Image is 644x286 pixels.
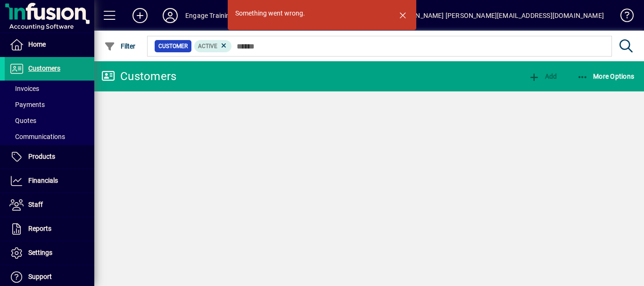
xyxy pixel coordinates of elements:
[28,65,60,72] span: Customers
[104,42,136,50] span: Filter
[194,40,232,52] mat-chip: Activation Status: Active
[155,7,185,24] button: Profile
[575,68,637,85] button: More Options
[5,97,94,113] a: Payments
[28,41,46,48] span: Home
[125,7,155,24] button: Add
[9,133,65,140] span: Communications
[5,241,94,265] a: Settings
[577,73,635,80] span: More Options
[9,85,39,92] span: Invoices
[28,177,58,184] span: Financials
[28,201,43,208] span: Staff
[5,129,94,145] a: Communications
[101,69,176,84] div: Customers
[102,38,138,55] button: Filter
[613,2,632,33] a: Knowledge Base
[185,8,245,23] div: Engage Training Ltd
[9,117,36,124] span: Quotes
[9,101,45,108] span: Payments
[5,217,94,241] a: Reports
[5,145,94,169] a: Products
[28,249,52,256] span: Settings
[5,193,94,217] a: Staff
[28,225,51,232] span: Reports
[5,81,94,97] a: Invoices
[5,113,94,129] a: Quotes
[5,169,94,193] a: Financials
[198,43,217,49] span: Active
[28,273,52,280] span: Support
[528,73,557,80] span: Add
[526,68,559,85] button: Add
[158,41,188,51] span: Customer
[5,33,94,57] a: Home
[28,153,55,160] span: Products
[392,8,604,23] div: [PERSON_NAME] [PERSON_NAME][EMAIL_ADDRESS][DOMAIN_NAME]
